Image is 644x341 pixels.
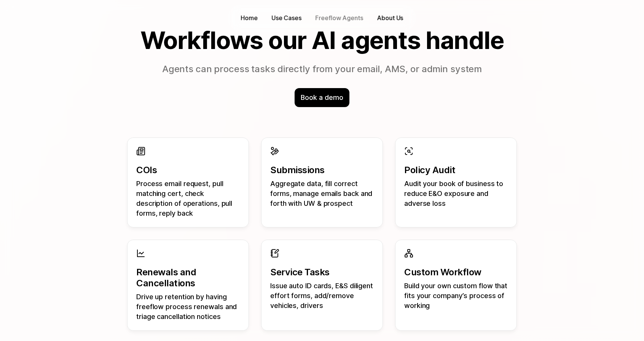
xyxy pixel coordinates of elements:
[404,165,508,176] p: Policy Audit
[315,14,363,22] p: Freeflow Agents
[270,165,374,176] p: Submissions
[404,267,508,278] p: Custom Workflow
[295,88,349,107] div: Book a demo
[404,179,508,208] p: Audit your book of business to reduce E&O exposure and adverse loss
[311,12,367,24] a: Freeflow Agents
[271,14,301,22] p: Use Cases
[373,12,407,24] a: About Us
[404,281,508,311] p: Build your own custom flow that fits your company’s process of working
[241,14,258,22] p: Home
[136,179,240,218] p: Process email request, pull matching cert, check description of operations, pull forms, reply back
[270,281,374,311] p: Issue auto ID cards, E&S diligent effort forms, add/remove vehicles, drivers
[136,292,240,322] p: Drive up retention by having freeflow process renewals and triage cancellation notices
[136,165,240,176] p: COIs
[268,12,305,24] button: Use Cases
[270,267,374,278] p: Service Tasks
[136,267,240,289] p: Renewals and Cancellations
[103,63,541,76] p: Agents can process tasks directly from your email, AMS, or admin system
[377,14,403,22] p: About Us
[270,179,374,208] p: Aggregate data, fill correct forms, manage emails back and forth with UW & prospect
[301,93,343,103] p: Book a demo
[103,27,541,54] h2: Workflows our AI agents handle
